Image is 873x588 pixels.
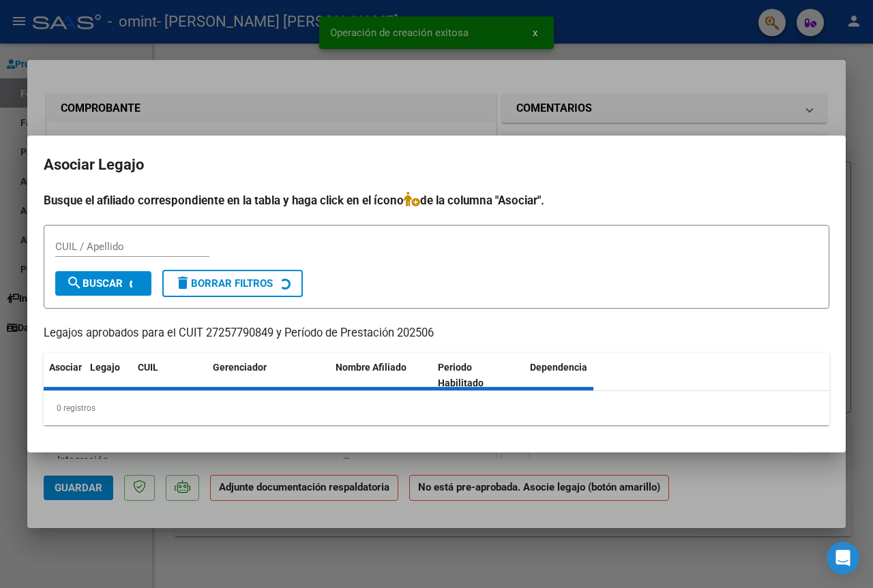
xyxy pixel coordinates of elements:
[44,152,829,178] h2: Asociar Legajo
[44,391,829,425] div: 0 registros
[530,362,587,373] span: Dependencia
[438,362,484,388] span: Periodo Habilitado
[175,277,273,290] span: Borrar Filtros
[162,270,303,297] button: Borrar Filtros
[44,191,829,209] h4: Busque el afiliado correspondiente en la tabla y haga click en el ícono de la columna "Asociar".
[175,275,191,291] mat-icon: delete
[90,362,120,373] span: Legajo
[44,325,829,342] p: Legajos aprobados para el CUIT 27257790849 y Período de Prestación 202506
[432,353,524,398] datatable-header-cell: Periodo Habilitado
[330,353,432,398] datatable-header-cell: Nombre Afiliado
[49,362,82,373] span: Asociar
[827,542,859,574] div: Open Intercom Messenger
[44,353,85,398] datatable-header-cell: Asociar
[207,353,330,398] datatable-header-cell: Gerenciador
[132,353,207,398] datatable-header-cell: CUIL
[66,275,83,291] mat-icon: search
[213,362,267,373] span: Gerenciador
[66,277,123,290] span: Buscar
[524,353,627,398] datatable-header-cell: Dependencia
[85,353,132,398] datatable-header-cell: Legajo
[138,362,158,373] span: CUIL
[336,362,406,373] span: Nombre Afiliado
[55,271,151,296] button: Buscar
